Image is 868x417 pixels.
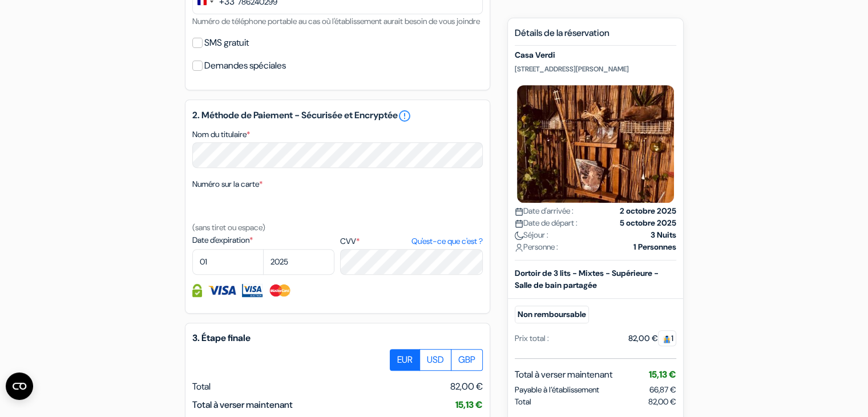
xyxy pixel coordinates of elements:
[620,216,676,228] strong: 5 octobre 2025
[515,27,676,46] h5: Détails de la réservation
[649,384,676,394] span: 66,87 €
[390,349,483,371] div: Basic radio toggle button group
[340,235,482,247] label: CVV
[192,332,483,343] h5: 3. Étape finale
[451,349,483,371] label: GBP
[515,367,612,381] span: Total à verser maintenant
[204,58,286,74] label: Demandes spéciales
[651,228,676,240] strong: 3 Nuits
[649,368,676,380] span: 15,13 €
[515,231,523,239] img: moon.svg
[192,222,265,232] small: (sans tiret ou espace)
[515,240,558,252] span: Personne :
[419,349,451,371] label: USD
[455,399,483,411] span: 15,13 €
[515,267,659,290] b: Dortoir de 3 lits - Mixtes - Supérieure - Salle de bain partagée
[450,380,483,394] span: 82,00 €
[398,109,411,123] a: error_outline
[192,129,250,141] label: Nom du titulaire
[6,372,33,400] button: Ouvrir le widget CMP
[411,235,482,247] a: Qu'est-ce que c'est ?
[268,284,292,297] img: Master Card
[515,332,549,344] div: Prix total :
[620,205,676,216] strong: 2 octobre 2025
[515,383,599,395] span: Payable à l’établissement
[192,284,202,297] img: Information de carte de crédit entièrement encryptée et sécurisée
[192,109,483,123] h5: 2. Méthode de Paiement - Sécurisée et Encryptée
[192,380,211,392] span: Total
[515,50,676,60] h5: Casa Verdi
[208,284,236,297] img: Visa
[515,228,548,240] span: Séjour :
[633,240,676,252] strong: 1 Personnes
[242,284,263,297] img: Visa Electron
[515,216,578,228] span: Date de départ :
[515,219,523,227] img: calendar.svg
[515,207,523,215] img: calendar.svg
[192,399,293,411] span: Total à verser maintenant
[515,305,589,323] small: Non remboursable
[192,178,263,190] label: Numéro sur la carte
[515,65,676,74] p: [STREET_ADDRESS][PERSON_NAME]
[628,332,676,344] div: 82,00 €
[192,234,334,246] label: Date d'expiration
[515,205,574,216] span: Date d'arrivée :
[204,35,249,51] label: SMS gratuit
[658,330,676,346] span: 1
[515,243,523,251] img: user_icon.svg
[390,349,420,371] label: EUR
[515,395,531,407] span: Total
[192,16,480,26] small: Numéro de téléphone portable au cas où l'établissement aurait besoin de vous joindre
[663,334,671,343] img: guest.svg
[648,395,676,407] span: 82,00 €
